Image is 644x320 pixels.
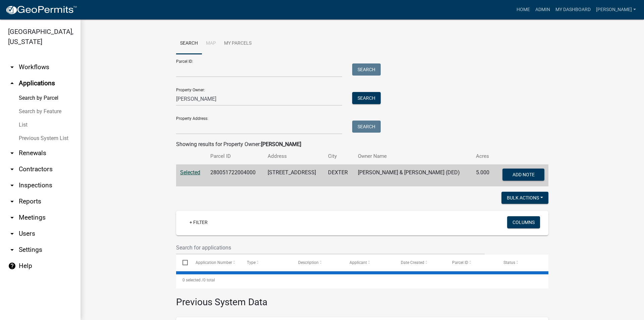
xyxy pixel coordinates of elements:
[189,255,240,271] datatable-header-cell: Application Number
[240,255,291,271] datatable-header-cell: Type
[8,63,16,71] i: arrow_drop_down
[324,165,354,187] td: DEXTER
[593,3,639,16] a: [PERSON_NAME]
[182,278,203,282] span: 0 selected /
[247,260,256,265] span: Type
[394,255,446,271] datatable-header-cell: Date Created
[176,255,189,271] datatable-header-cell: Select
[350,260,367,265] span: Applicant
[261,141,301,147] strong: [PERSON_NAME]
[533,3,553,16] a: Admin
[220,33,256,54] a: My Parcels
[472,148,495,164] th: Acres
[501,192,548,204] button: Bulk Actions
[176,272,548,288] div: 0 total
[452,260,468,265] span: Parcel ID
[354,148,472,164] th: Owner Name
[176,288,548,309] h3: Previous System Data
[184,216,213,228] a: + Filter
[264,148,324,164] th: Address
[292,255,343,271] datatable-header-cell: Description
[507,216,540,228] button: Columns
[553,3,593,16] a: My Dashboard
[176,33,202,54] a: Search
[497,255,548,271] datatable-header-cell: Status
[324,148,354,164] th: City
[352,63,381,76] button: Search
[176,241,485,255] input: Search for applications
[472,165,495,187] td: 5.000
[354,165,472,187] td: [PERSON_NAME] & [PERSON_NAME] (DED)
[8,149,16,157] i: arrow_drop_down
[8,262,16,270] i: help
[503,260,515,265] span: Status
[514,3,533,16] a: Home
[8,214,16,222] i: arrow_drop_down
[8,165,16,173] i: arrow_drop_down
[8,246,16,254] i: arrow_drop_down
[512,172,534,177] span: Add Note
[8,230,16,238] i: arrow_drop_down
[401,260,424,265] span: Date Created
[352,92,381,104] button: Search
[264,165,324,187] td: [STREET_ADDRESS]
[196,260,232,265] span: Application Number
[206,165,264,187] td: 280051722004000
[446,255,497,271] datatable-header-cell: Parcel ID
[8,181,16,189] i: arrow_drop_down
[176,140,548,148] div: Showing results for Property Owner:
[352,121,381,133] button: Search
[180,169,200,176] a: Selected
[8,197,16,205] i: arrow_drop_down
[8,79,16,87] i: arrow_drop_up
[343,255,394,271] datatable-header-cell: Applicant
[298,260,319,265] span: Description
[206,148,264,164] th: Parcel ID
[502,169,544,181] button: Add Note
